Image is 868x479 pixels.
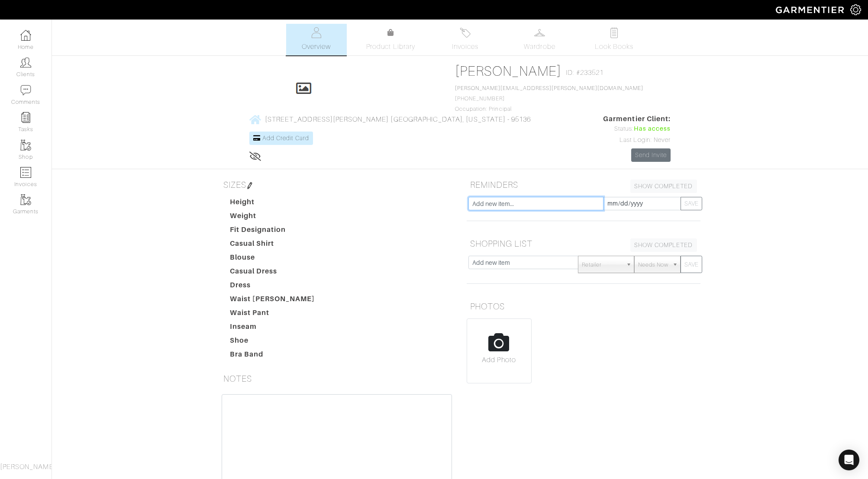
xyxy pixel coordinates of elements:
[681,256,702,273] button: SAVE
[771,2,850,17] img: garmentier-logo-header-white-b43fb05a5012e4ada735d5af1a66efaba907eab6374d6393d1fbf88cb4ef424d.png
[435,24,496,55] a: Invoices
[510,24,570,55] a: Wardrobe
[850,4,861,15] img: gear-icon-white-bd11855cb880d31180b6d7d6211b90ccbf57a29d726f0c71d8c61bd08dd39cc2.png
[265,116,531,123] span: [STREET_ADDRESS][PERSON_NAME] [GEOGRAPHIC_DATA], [US_STATE] - 95136
[366,42,415,52] span: Product Library
[455,85,644,91] a: [PERSON_NAME][EMAIL_ADDRESS][PERSON_NAME][DOMAIN_NAME]
[223,238,322,252] dt: Casual Shirt
[223,225,322,238] dt: Fit Designation
[223,280,322,294] dt: Dress
[524,42,555,52] span: Wardrobe
[20,57,31,68] img: clients-icon-6bae9207a08558b7cb47a8932f037763ab4055f8c8b6bfacd5dc20c3e0201464.png
[223,266,322,280] dt: Casual Dress
[286,24,347,55] a: Overview
[630,238,697,252] a: SHOW COMPLETED
[582,256,623,273] span: Retailer
[220,370,454,387] h5: NOTES
[223,197,322,211] dt: Height
[262,135,309,141] span: Add Credit Card
[223,294,322,308] dt: Waist [PERSON_NAME]
[467,298,700,315] h5: PHOTOS
[20,112,31,123] img: reminder-icon-8004d30b9f0a5d33ae49ab947aed9ed385cf756f9e5892f1edd6e32f2345188e.png
[223,321,322,335] dt: Inseam
[302,42,331,52] span: Overview
[223,252,322,266] dt: Blouse
[452,42,478,52] span: Invoices
[223,308,322,321] dt: Waist Pant
[603,135,671,145] div: Last Login: Never
[20,167,31,178] img: orders-icon-0abe47150d42831381b5fb84f609e132dff9fe21cb692f30cb5eec754e2cba89.png
[631,148,671,162] a: Send Invite
[468,256,579,269] input: Add new item
[20,30,31,41] img: dashboard-icon-dbcd8f5a0b271acd01030246c82b418ddd0df26cd7fceb0bd07c9910d44c42f6.png
[634,124,671,134] span: Has access
[603,124,671,134] div: Status:
[223,349,322,363] dt: Bra Band
[839,450,859,470] div: Open Intercom Messenger
[455,85,644,112] span: [PHONE_NUMBER] Occupation: Principal
[220,176,454,193] h5: SIZES
[534,27,545,38] img: wardrobe-487a4870c1b7c33e795ec22d11cfc2ed9d08956e64fb3008fe2437562e282088.svg
[20,140,31,151] img: garments-icon-b7da505a4dc4fd61783c78ac3ca0ef83fa9d6f193b1c9dc38574b1d14d53ca28.png
[361,28,421,52] a: Product Library
[595,42,633,52] span: Look Books
[455,63,562,79] a: [PERSON_NAME]
[468,197,603,210] input: Add new item...
[566,68,603,78] span: ID: #233521
[609,27,620,38] img: todo-9ac3debb85659649dc8f770b8b6100bb5dab4b48dedcbae339e5042a72dfd3cc.svg
[249,114,531,125] a: [STREET_ADDRESS][PERSON_NAME] [GEOGRAPHIC_DATA], [US_STATE] - 95136
[246,182,253,189] img: pen-cf24a1663064a2ec1b9c1bd2387e9de7a2fa800b781884d57f21acf72779bad2.png
[311,27,322,38] img: basicinfo-40fd8af6dae0f16599ec9e87c0ef1c0a1fdea2edbe929e3d69a839185d80c458.svg
[603,114,671,124] span: Garmentier Client:
[249,132,313,145] a: Add Credit Card
[630,180,697,193] a: SHOW COMPLETED
[223,335,322,349] dt: Shoe
[20,194,31,205] img: garments-icon-b7da505a4dc4fd61783c78ac3ca0ef83fa9d6f193b1c9dc38574b1d14d53ca28.png
[223,211,322,225] dt: Weight
[460,27,471,38] img: orders-27d20c2124de7fd6de4e0e44c1d41de31381a507db9b33961299e4e07d508b8c.svg
[681,197,702,210] button: SAVE
[584,24,645,55] a: Look Books
[20,85,31,96] img: comment-icon-a0a6a9ef722e966f86d9cbdc48e553b5cf19dbc54f86b18d962a5391bc8f6eb6.png
[467,235,700,252] h5: SHOPPING LIST
[638,256,668,273] span: Needs Now
[467,176,700,193] h5: REMINDERS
